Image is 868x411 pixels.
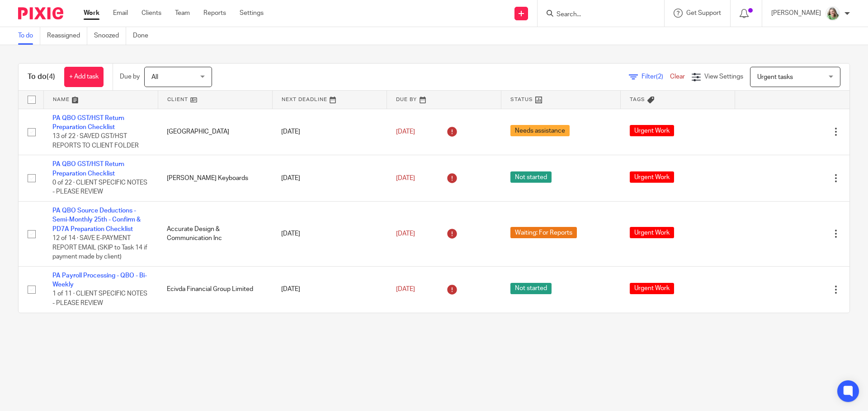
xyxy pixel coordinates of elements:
[630,283,674,294] span: Urgent Work
[396,231,415,237] span: [DATE]
[47,27,87,45] a: Reassigned
[826,6,840,21] img: KC%20Photo.jpg
[142,9,161,18] a: Clients
[158,155,272,202] td: [PERSON_NAME] Keyboards
[28,72,55,82] h1: To do
[52,133,139,149] span: 13 of 22 · SAVED GST/HST REPORTS TO CLIENT FOLDER
[630,125,674,136] span: Urgent Work
[18,7,63,19] img: Pixie
[158,266,272,312] td: Ecivda Financial Group Limited
[510,227,577,238] span: Waiting: For Reports
[64,67,104,87] a: + Add task
[272,155,387,202] td: [DATE]
[52,180,147,195] span: 0 of 22 · CLIENT SPECIFIC NOTES - PLEASE REVIEW
[704,74,743,80] span: View Settings
[84,9,99,18] a: Work
[272,202,387,267] td: [DATE]
[203,9,226,18] a: Reports
[113,9,128,18] a: Email
[52,272,147,288] a: PA Payroll Processing - QBO - Bi-Weekly
[52,291,147,307] span: 1 of 11 · CLIENT SPECIFIC NOTES - PLEASE REVIEW
[556,11,637,19] input: Search
[686,10,721,16] span: Get Support
[52,208,141,232] a: PA QBO Source Deductions - Semi-Monthly 25th - Confirm & PD7A Preparation Checklist
[175,9,190,18] a: Team
[52,235,147,260] span: 12 of 14 · SAVE E-PAYMENT REPORT EMAIL (SKIP to Task 14 if payment made by client)
[18,27,40,45] a: To do
[240,9,264,18] a: Settings
[510,171,552,183] span: Not started
[642,74,670,80] span: Filter
[510,125,570,136] span: Needs assistance
[52,115,124,130] a: PA QBO GST/HST Return Preparation Checklist
[47,73,55,80] span: (4)
[133,27,155,45] a: Done
[158,202,272,267] td: Accurate Design & Communication Inc
[94,27,126,45] a: Snoozed
[670,74,685,80] a: Clear
[630,171,674,183] span: Urgent Work
[510,283,552,294] span: Not started
[757,74,793,80] span: Urgent tasks
[396,286,415,292] span: [DATE]
[656,74,663,80] span: (2)
[120,72,140,81] p: Due by
[630,97,645,102] span: Tags
[272,266,387,312] td: [DATE]
[151,74,158,80] span: All
[158,109,272,155] td: [GEOGRAPHIC_DATA]
[396,129,415,135] span: [DATE]
[630,227,674,238] span: Urgent Work
[396,175,415,181] span: [DATE]
[771,9,821,18] p: [PERSON_NAME]
[272,109,387,155] td: [DATE]
[52,161,124,176] a: PA QBO GST/HST Return Preparation Checklist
